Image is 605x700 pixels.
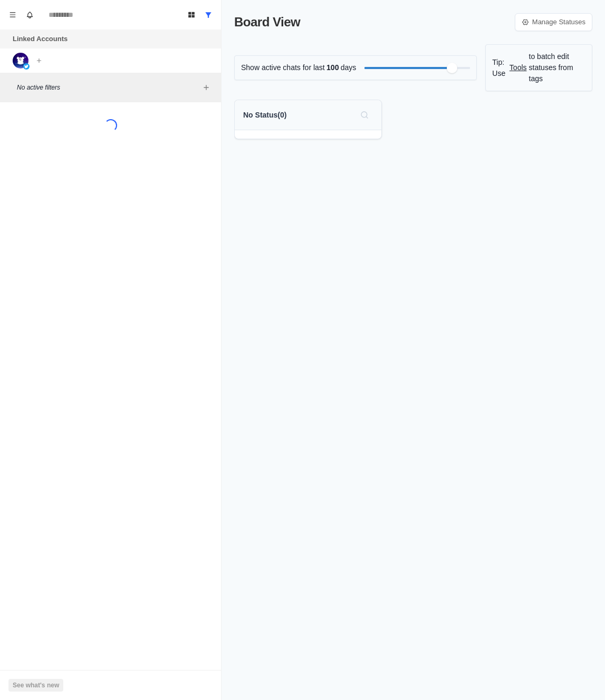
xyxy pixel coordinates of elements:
button: Add filters [200,81,213,94]
p: No Status ( 0 ) [243,110,286,121]
button: Add account [33,54,45,67]
p: Show active chats for last [241,62,325,73]
button: Menu [4,6,21,23]
button: Show all conversations [200,6,217,23]
p: Tip: Use [492,57,507,79]
p: No active filters [17,83,200,92]
a: Manage Statuses [515,13,592,31]
img: picture [23,63,30,70]
img: picture [13,53,28,69]
button: Notifications [21,6,38,23]
button: Search [356,106,373,123]
div: Filter by activity days [447,63,457,73]
button: See what's new [8,679,63,692]
p: to batch edit statuses from tags [529,51,585,84]
p: days [341,62,357,73]
p: Board View [234,13,300,32]
span: 100 [325,62,341,73]
button: Board View [183,6,200,23]
p: Linked Accounts [13,34,68,44]
a: Tools [510,62,527,73]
